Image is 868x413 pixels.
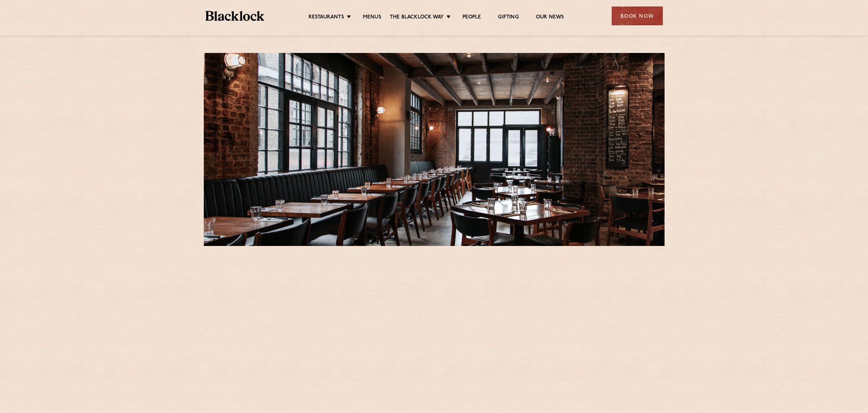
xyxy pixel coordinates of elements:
a: Menus [363,14,381,22]
img: BL_Textured_Logo-footer-cropped.svg [205,11,265,21]
a: Our News [536,14,564,22]
a: Restaurants [309,14,344,22]
a: People [463,14,481,22]
a: Gifting [498,14,518,22]
div: Book Now [612,6,663,25]
a: The Blacklock Way [390,14,444,22]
